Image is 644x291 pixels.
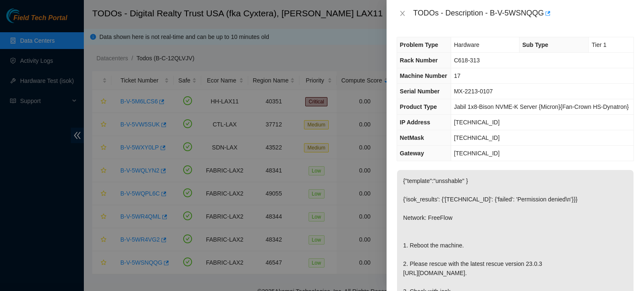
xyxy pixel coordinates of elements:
span: NetMask [400,134,424,141]
span: Rack Number [400,57,438,64]
span: close [399,10,406,17]
span: Serial Number [400,88,440,95]
span: Tier 1 [592,41,606,48]
span: Gateway [400,150,424,157]
div: TODOs - Description - B-V-5WSNQQG [413,7,634,20]
button: Close [397,10,408,18]
span: Jabil 1x8-Bison NVME-K Server {Micron}{Fan-Crown HS-Dynatron} [454,103,629,110]
span: Machine Number [400,72,447,79]
span: Problem Type [400,41,439,48]
span: 17 [454,72,461,79]
span: MX-2213-0107 [454,88,493,95]
span: C618-313 [454,57,480,64]
span: IP Address [400,119,430,126]
span: Product Type [400,103,437,110]
span: Hardware [454,41,480,48]
span: [TECHNICAL_ID] [454,150,500,157]
span: [TECHNICAL_ID] [454,119,500,126]
span: Sub Type [522,41,548,48]
span: [TECHNICAL_ID] [454,134,500,141]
